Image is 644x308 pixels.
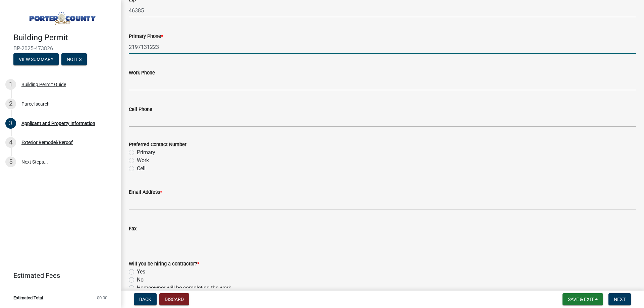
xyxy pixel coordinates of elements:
[13,33,115,43] h4: Building Permit
[21,102,50,106] div: Parcel search
[608,293,631,305] button: Next
[21,140,73,145] div: Exterior Remodel/Reroof
[129,71,155,75] label: Work Phone
[13,45,107,52] span: BP-2025-473826
[5,137,16,148] div: 4
[129,227,137,231] label: Fax
[5,118,16,129] div: 3
[137,165,146,173] label: Cell
[129,190,162,195] label: Email Address
[137,268,145,276] label: Yes
[159,293,189,305] button: Discard
[134,293,157,305] button: Back
[61,53,87,65] button: Notes
[97,296,107,300] span: $0.00
[13,7,110,26] img: Porter County, Indiana
[129,262,199,266] label: Will you be hiring a contractor?
[61,57,87,62] wm-modal-confirm: Notes
[137,284,231,292] label: Homeowner will be completing the work
[129,142,186,147] label: Preferred Contact Number
[137,276,144,284] label: No
[137,148,155,157] label: Primary
[21,121,95,126] div: Applicant and Property Information
[13,57,59,62] wm-modal-confirm: Summary
[13,53,59,65] button: View Summary
[5,269,110,282] a: Estimated Fees
[129,34,163,39] label: Primary Phone
[139,297,151,302] span: Back
[129,107,152,112] label: Cell Phone
[13,296,43,300] span: Estimated Total
[5,99,16,109] div: 2
[137,157,149,165] label: Work
[562,293,603,305] button: Save & Exit
[568,297,594,302] span: Save & Exit
[21,82,66,87] div: Building Permit Guide
[5,79,16,90] div: 1
[5,157,16,167] div: 5
[614,297,626,302] span: Next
